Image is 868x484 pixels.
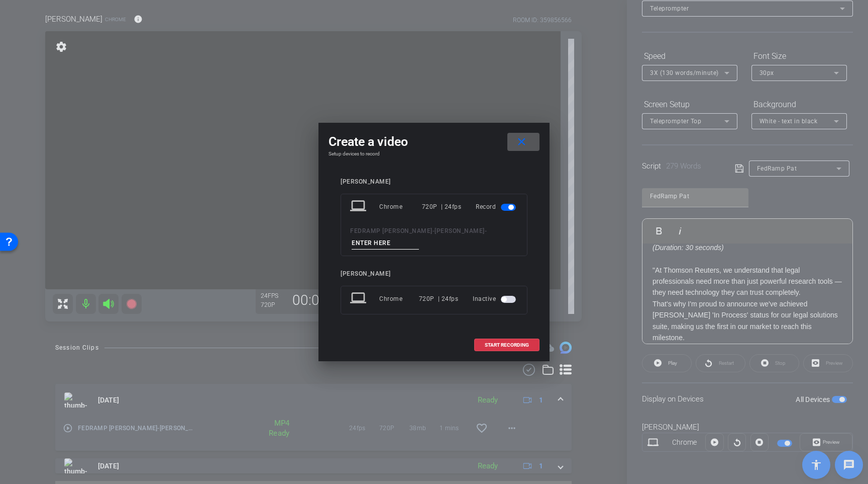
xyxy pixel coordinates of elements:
div: Chrome [379,290,419,308]
mat-icon: close [515,136,528,148]
div: [PERSON_NAME] [341,270,527,278]
div: 720P | 24fps [419,290,459,308]
input: ENTER HERE [352,237,419,250]
div: [PERSON_NAME] [341,178,527,186]
div: 720P | 24fps [422,198,462,216]
h4: Setup devices to record [329,151,539,157]
span: - [432,227,435,234]
div: Record [476,198,518,216]
span: - [485,227,487,234]
div: Create a video [329,133,539,151]
span: FEDRAMP [PERSON_NAME] [350,227,432,234]
span: [PERSON_NAME] [435,227,485,234]
div: Chrome [379,198,422,216]
mat-icon: laptop [350,198,368,216]
button: START RECORDING [474,339,539,351]
div: Inactive [473,290,518,308]
span: START RECORDING [485,343,529,348]
mat-icon: laptop [350,290,368,308]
